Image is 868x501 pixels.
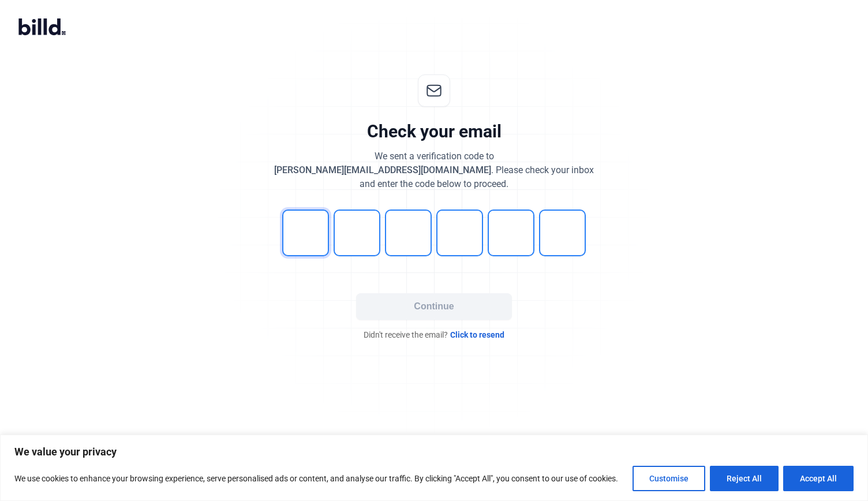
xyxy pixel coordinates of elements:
button: Continue [356,293,512,320]
button: Customise [633,466,705,491]
span: Click to resend [450,329,504,341]
div: Check your email [367,121,502,143]
button: Accept All [783,466,854,491]
p: We value your privacy [14,445,854,459]
div: We sent a verification code to . Please check your inbox and enter the code below to proceed. [274,149,594,191]
span: [PERSON_NAME][EMAIL_ADDRESS][DOMAIN_NAME] [274,164,491,175]
div: Didn't receive the email? [261,329,607,341]
p: We use cookies to enhance your browsing experience, serve personalised ads or content, and analys... [14,472,618,485]
button: Reject All [710,466,779,491]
